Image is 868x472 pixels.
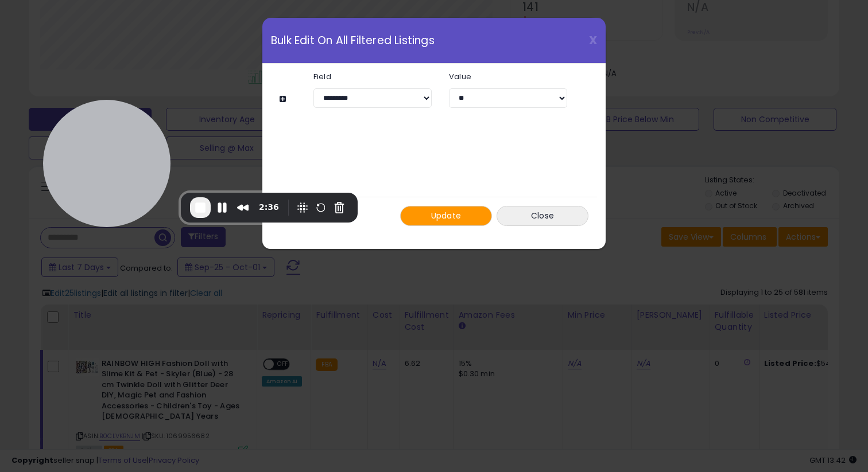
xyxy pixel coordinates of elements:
span: Update [431,210,462,221]
label: Value [440,73,576,80]
button: Close [497,206,588,226]
span: Bulk Edit On All Filtered Listings [271,35,435,46]
span: X [589,32,597,48]
label: Field [305,73,440,80]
